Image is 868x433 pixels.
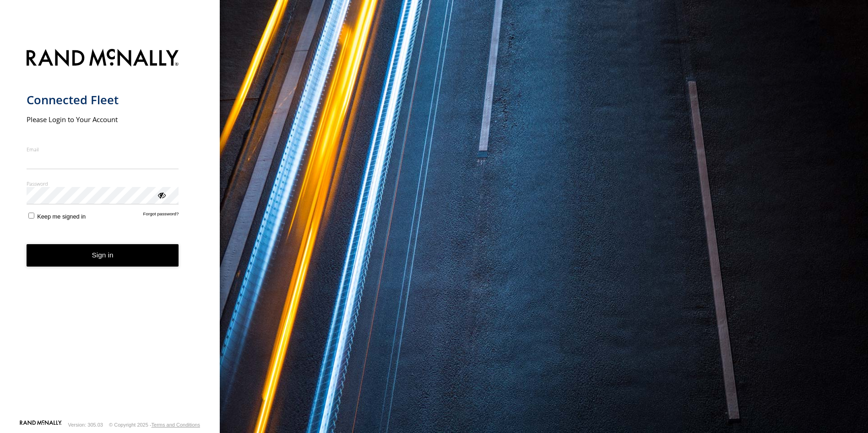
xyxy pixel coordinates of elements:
[27,115,179,124] h2: Please Login to Your Account
[27,146,179,153] label: Email
[152,422,200,428] a: Terms and Conditions
[37,213,86,220] span: Keep me signed in
[109,422,200,428] div: © Copyright 2025 -
[20,420,62,429] a: Visit our Website
[28,213,34,219] input: Keep me signed in
[157,190,166,199] div: ViewPassword
[27,43,194,419] form: main
[27,180,179,187] label: Password
[27,92,179,107] h1: Connected Fleet
[68,422,103,428] div: Version: 305.03
[143,211,179,220] a: Forgot password?
[27,47,179,70] img: Rand McNally
[27,244,179,267] button: Sign in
